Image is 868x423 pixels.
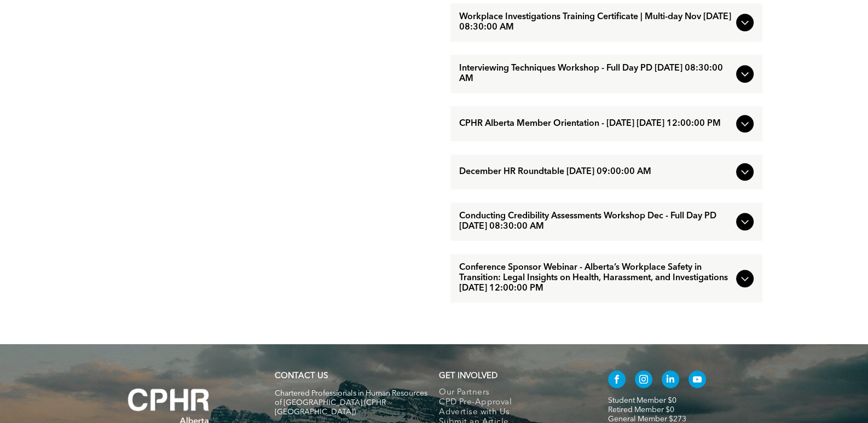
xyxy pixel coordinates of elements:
a: instagram [635,370,652,391]
span: Conference Sponsor Webinar - Alberta’s Workplace Safety in Transition: Legal Insights on Health, ... [459,263,732,294]
a: CONTACT US [275,372,328,380]
a: CPD Pre-Approval [439,398,585,408]
a: Advertise with Us [439,408,585,418]
span: GET INVOLVED [439,372,497,380]
a: linkedin [662,370,679,391]
a: Student Member $0 [608,397,676,404]
span: Interviewing Techniques Workshop - Full Day PD [DATE] 08:30:00 AM [459,63,732,84]
span: Conducting Credibility Assessments Workshop Dec - Full Day PD [DATE] 08:30:00 AM [459,211,732,232]
span: Workplace Investigations Training Certificate | Multi-day Nov [DATE] 08:30:00 AM [459,12,732,33]
a: General Member $273 [608,415,686,423]
span: December HR Roundtable [DATE] 09:00:00 AM [459,167,732,177]
a: facebook [608,370,626,391]
span: Chartered Professionals in Human Resources of [GEOGRAPHIC_DATA] (CPHR [GEOGRAPHIC_DATA]) [275,390,427,416]
a: Our Partners [439,388,585,398]
a: youtube [688,370,706,391]
span: CPHR Alberta Member Orientation - [DATE] [DATE] 12:00:00 PM [459,119,732,129]
a: Retired Member $0 [608,406,674,414]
